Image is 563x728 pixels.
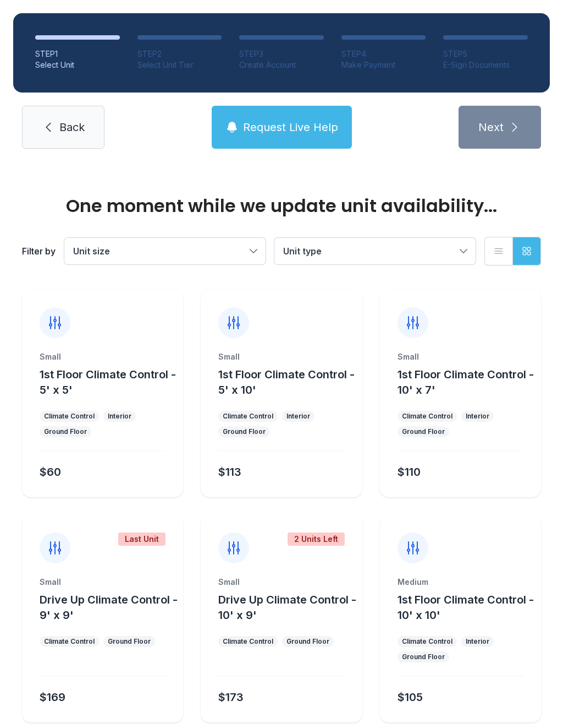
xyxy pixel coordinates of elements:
[59,119,85,135] span: Back
[40,351,165,362] div: Small
[218,464,241,480] div: $113
[398,464,421,480] div: $110
[398,351,523,362] div: Small
[44,427,87,436] div: Ground Floor
[398,592,537,623] button: 1st Floor Climate Control - 10' x 10'
[118,533,165,546] div: Last Unit
[40,577,165,588] div: Small
[239,48,324,59] div: STEP 3
[218,368,355,396] span: 1st Floor Climate Control - 5' x 10'
[288,533,345,546] div: 2 Units Left
[35,48,120,59] div: STEP 1
[22,245,56,258] div: Filter by
[283,246,322,257] span: Unit type
[40,464,61,480] div: $60
[218,689,244,705] div: $173
[243,119,338,135] span: Request Live Help
[223,637,273,646] div: Climate Control
[44,637,95,646] div: Climate Control
[218,592,357,623] button: Drive Up Climate Control - 10' x 9'
[398,577,523,588] div: Medium
[218,351,344,362] div: Small
[40,368,176,396] span: 1st Floor Climate Control - 5' x 5'
[108,637,151,646] div: Ground Floor
[40,367,179,398] button: 1st Floor Climate Control - 5' x 5'
[466,637,489,646] div: Interior
[40,689,65,705] div: $169
[286,637,329,646] div: Ground Floor
[478,119,504,135] span: Next
[402,653,445,661] div: Ground Floor
[466,412,489,421] div: Interior
[341,48,426,59] div: STEP 4
[40,592,179,623] button: Drive Up Climate Control - 9' x 9'
[286,412,310,421] div: Interior
[137,48,222,59] div: STEP 2
[137,59,222,70] div: Select Unit Tier
[274,238,476,264] button: Unit type
[218,577,344,588] div: Small
[223,427,266,436] div: Ground Floor
[64,238,266,264] button: Unit size
[108,412,131,421] div: Interior
[443,59,528,70] div: E-Sign Documents
[402,427,445,436] div: Ground Floor
[402,412,452,421] div: Climate Control
[40,593,178,622] span: Drive Up Climate Control - 9' x 9'
[44,412,95,421] div: Climate Control
[35,59,120,70] div: Select Unit
[398,689,423,705] div: $105
[223,412,273,421] div: Climate Control
[341,59,426,70] div: Make Payment
[218,593,356,622] span: Drive Up Climate Control - 10' x 9'
[218,367,357,398] button: 1st Floor Climate Control - 5' x 10'
[73,246,110,257] span: Unit size
[398,367,537,398] button: 1st Floor Climate Control - 10' x 7'
[398,368,534,396] span: 1st Floor Climate Control - 10' x 7'
[443,48,528,59] div: STEP 5
[22,197,541,215] div: One moment while we update unit availability...
[402,637,452,646] div: Climate Control
[398,593,534,622] span: 1st Floor Climate Control - 10' x 10'
[239,59,324,70] div: Create Account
